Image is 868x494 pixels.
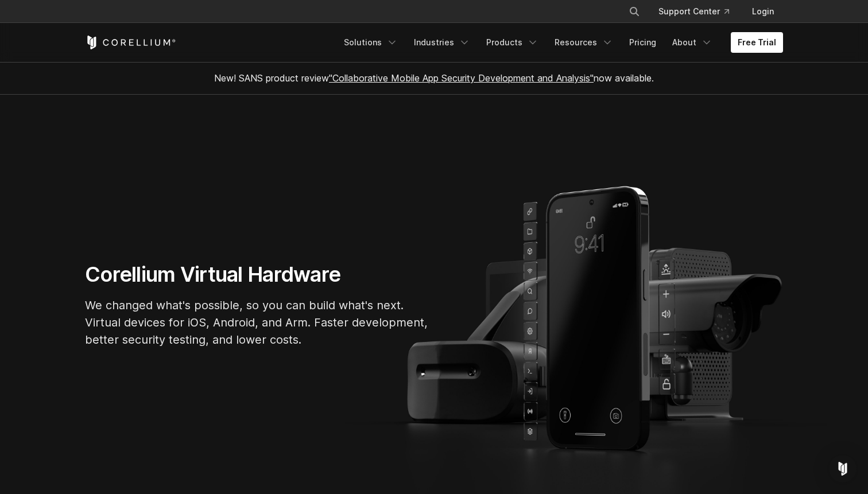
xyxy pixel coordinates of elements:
[649,1,738,22] a: Support Center
[85,297,429,348] p: We changed what's possible, so you can build what's next. Virtual devices for iOS, Android, and A...
[85,36,176,49] a: Corellium Home
[329,72,594,84] a: "Collaborative Mobile App Security Development and Analysis"
[337,32,405,53] a: Solutions
[214,72,654,84] span: New! SANS product review now available.
[731,32,783,53] a: Free Trial
[615,1,783,22] div: Navigation Menu
[407,32,477,53] a: Industries
[337,32,783,53] div: Navigation Menu
[829,455,857,483] div: Open Intercom Messenger
[548,32,620,53] a: Resources
[622,32,663,53] a: Pricing
[479,32,545,53] a: Products
[665,32,719,53] a: About
[624,1,645,22] button: Search
[85,262,429,287] h1: Corellium Virtual Hardware
[743,1,783,22] a: Login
